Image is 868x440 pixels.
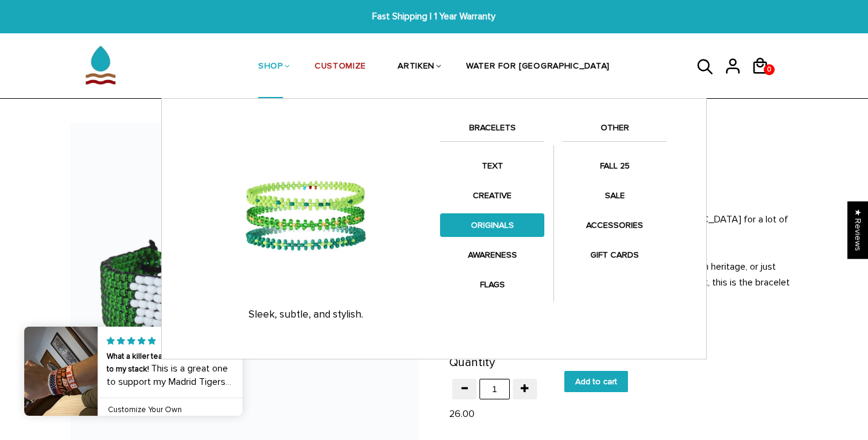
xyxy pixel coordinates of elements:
a: AWARENESS [440,243,544,267]
p: Sleek, subtle, and stylish. [183,308,428,321]
a: SALE [563,184,667,207]
span: 0 [764,61,774,78]
a: SHOP [258,35,283,99]
a: FALL 25 [563,154,667,178]
a: OTHER [563,121,667,141]
span: 26.00 [449,408,475,420]
a: ARTIKEN [398,35,435,99]
div: Click to open Judge.me floating reviews tab [847,201,868,259]
a: TEXT [440,154,544,178]
a: FLAGS [440,273,544,296]
a: CUSTOMIZE [315,35,366,99]
a: CREATIVE [440,184,544,207]
span: Fast Shipping | 1 Year Warranty [268,10,601,24]
a: BRACELETS [440,121,544,141]
a: ACCESSORIES [563,213,667,237]
a: ORIGINALS [440,213,544,237]
a: 0 [751,79,778,81]
label: Quantity [449,353,495,373]
a: WATER FOR [GEOGRAPHIC_DATA] [466,35,610,99]
a: GIFT CARDS [563,243,667,267]
input: Add to cart [564,371,628,392]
